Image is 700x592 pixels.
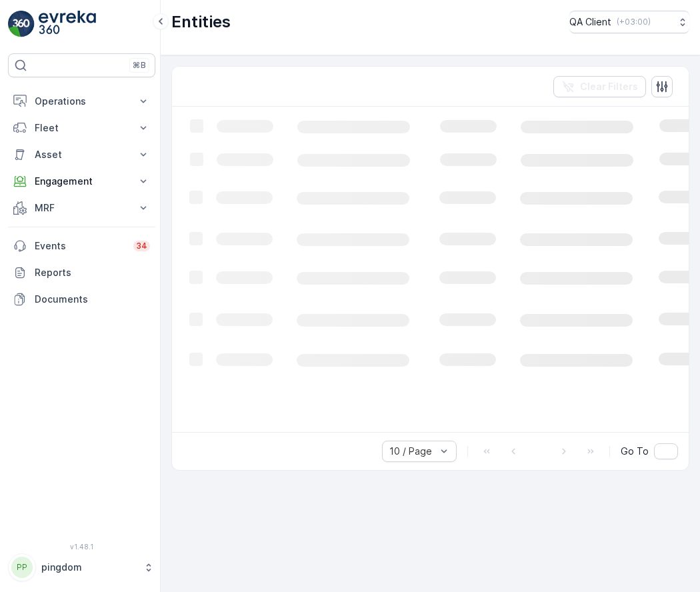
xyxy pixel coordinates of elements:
img: logo_light-DOdMpM7g.png [39,11,96,37]
p: Operations [35,95,129,108]
img: logo [8,11,35,37]
span: Go To [621,445,649,458]
button: Engagement [8,168,155,195]
p: Engagement [35,175,129,188]
a: Documents [8,286,155,313]
button: PPpingdom [8,553,155,581]
p: Clear Filters [580,80,638,93]
a: Reports [8,259,155,286]
p: pingdom [41,561,137,574]
div: PP [11,557,33,578]
span: v 1.48.1 [8,543,155,551]
p: Fleet [35,121,129,135]
button: Fleet [8,115,155,141]
button: MRF [8,195,155,221]
p: Asset [35,148,129,161]
p: Entities [171,11,231,33]
p: ⌘B [133,60,146,71]
p: Reports [35,266,150,279]
p: 34 [136,241,147,251]
button: Asset [8,141,155,168]
button: Operations [8,88,155,115]
p: Documents [35,293,150,306]
p: ( +03:00 ) [617,17,651,27]
a: Events34 [8,233,155,259]
button: Clear Filters [553,76,646,97]
p: QA Client [569,15,611,29]
button: QA Client(+03:00) [569,11,689,33]
p: MRF [35,201,129,215]
p: Events [35,239,125,253]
